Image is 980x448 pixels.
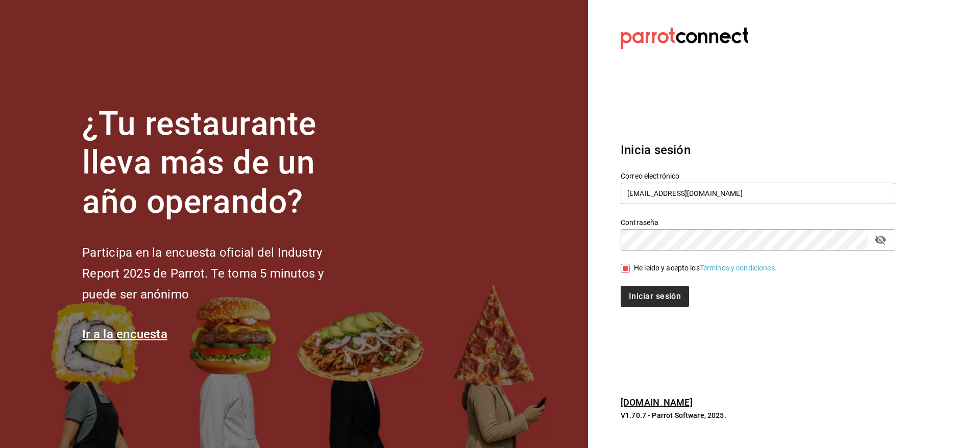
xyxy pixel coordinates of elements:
[82,242,358,305] h2: Participa en la encuesta oficial del Industry Report 2025 de Parrot. Te toma 5 minutos y puede se...
[621,183,895,204] input: Ingresa tu correo electrónico
[621,397,693,408] a: [DOMAIN_NAME]
[82,327,167,341] a: Ir a la encuesta
[621,141,895,159] h3: Inicia sesión
[872,231,889,248] button: passwordField
[82,105,358,222] h1: ¿Tu restaurante lleva más de un año operando?
[621,410,895,420] p: V1.70.7 - Parrot Software, 2025.
[621,286,689,307] button: Iniciar sesión
[621,172,895,179] label: Correo electrónico
[621,218,895,226] label: Contraseña
[634,263,777,273] div: He leído y acepto los
[700,264,777,272] a: Términos y condiciones.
